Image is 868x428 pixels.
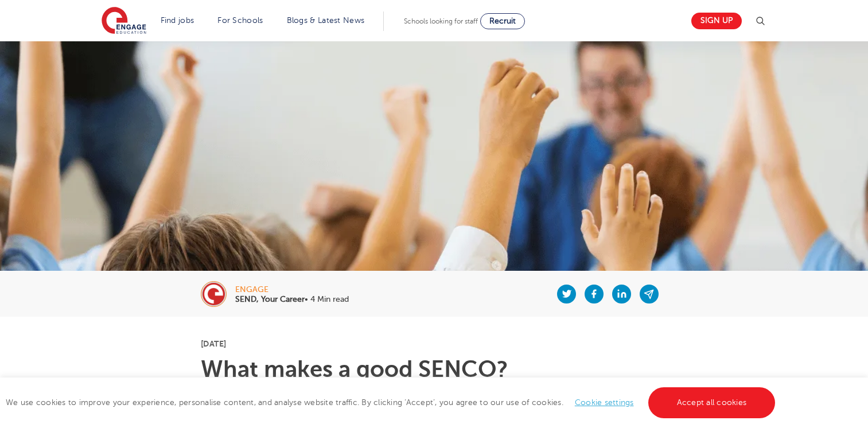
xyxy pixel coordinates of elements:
span: Schools looking for staff [404,17,478,25]
span: We use cookies to improve your experience, personalise content, and analyse website traffic. By c... [6,398,778,407]
b: SEND, Your Career [235,295,305,304]
a: Blogs & Latest News [287,16,365,25]
img: Engage Education [102,7,146,36]
p: • 4 Min read [235,295,349,304]
a: For Schools [217,16,263,25]
a: Find jobs [161,16,194,25]
a: Recruit [480,13,525,29]
a: Sign up [691,13,742,29]
a: Cookie settings [575,398,634,407]
div: engage [235,286,349,294]
h1: What makes a good SENCO? [201,358,667,381]
p: [DATE] [201,340,667,348]
a: Accept all cookies [648,387,776,418]
span: Recruit [489,17,516,25]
